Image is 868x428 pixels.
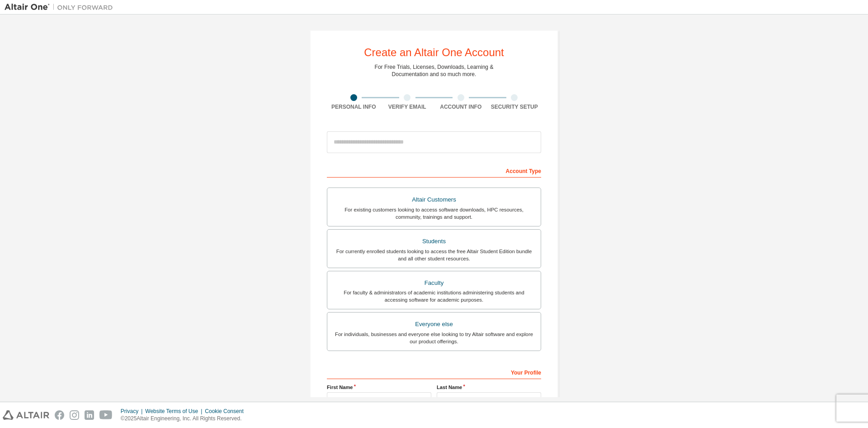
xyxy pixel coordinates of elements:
[327,163,541,178] div: Account Type
[55,410,64,420] img: facebook.svg
[121,408,145,415] div: Privacy
[205,408,249,415] div: Cookie Consent
[333,277,535,289] div: Faculty
[381,103,434,111] div: Verify Email
[145,408,205,415] div: Website Terms of Use
[333,235,535,248] div: Students
[434,103,488,111] div: Account Info
[364,47,504,58] div: Create an Altair One Account
[375,63,494,78] div: For Free Trials, Licenses, Downloads, Learning & Documentation and so much more.
[99,410,113,420] img: youtube.svg
[85,410,94,420] img: linkedin.svg
[333,331,535,345] div: For individuals, businesses and everyone else looking to try Altair software and explore our prod...
[333,289,535,303] div: For faculty & administrators of academic institutions administering students and accessing softwa...
[5,3,118,12] img: Altair One
[3,410,49,420] img: altair_logo.svg
[437,384,541,391] label: Last Name
[327,365,541,379] div: Your Profile
[488,103,542,111] div: Security Setup
[327,384,431,391] label: First Name
[327,103,381,111] div: Personal Info
[121,415,249,423] p: © 2025 Altair Engineering, Inc. All Rights Reserved.
[333,248,535,262] div: For currently enrolled students looking to access the free Altair Student Edition bundle and all ...
[333,206,535,221] div: For existing customers looking to access software downloads, HPC resources, community, trainings ...
[333,193,535,206] div: Altair Customers
[70,410,79,420] img: instagram.svg
[333,318,535,331] div: Everyone else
